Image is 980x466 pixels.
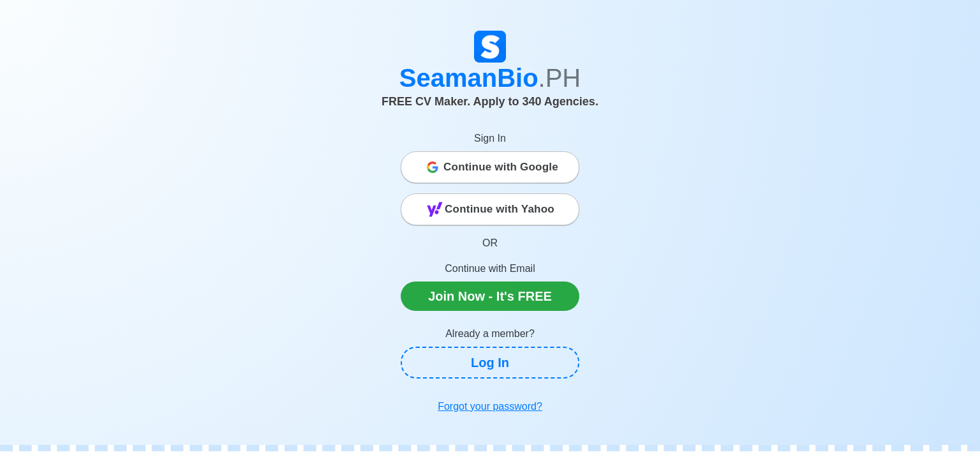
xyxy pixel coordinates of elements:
[445,197,554,222] span: Continue with Yahoo
[401,347,579,379] a: Log In
[382,95,598,108] span: FREE CV Maker. Apply to 340 Agencies.
[438,401,542,412] u: Forgot your password?
[538,64,581,92] span: .PH
[401,236,579,251] p: OR
[136,63,844,93] h1: SeamanBio
[401,394,579,419] a: Forgot your password?
[401,151,579,183] button: Continue with Google
[401,326,579,342] p: Already a member?
[474,31,506,63] img: Logo
[401,131,579,146] p: Sign In
[443,154,558,180] span: Continue with Google
[401,282,579,311] a: Join Now - It's FREE
[401,261,579,276] p: Continue with Email
[401,193,579,225] button: Continue with Yahoo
